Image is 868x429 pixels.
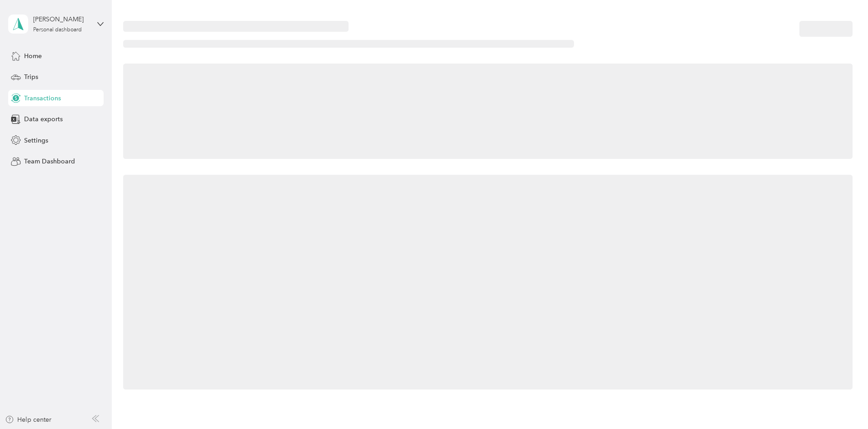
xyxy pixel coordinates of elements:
[24,51,42,61] span: Home
[33,27,82,33] div: Personal dashboard
[33,15,90,24] div: [PERSON_NAME]
[5,415,51,424] button: Help center
[24,72,38,82] span: Trips
[24,94,61,103] span: Transactions
[24,136,48,145] span: Settings
[24,157,75,166] span: Team Dashboard
[24,114,63,124] span: Data exports
[817,378,868,429] iframe: Everlance-gr Chat Button Frame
